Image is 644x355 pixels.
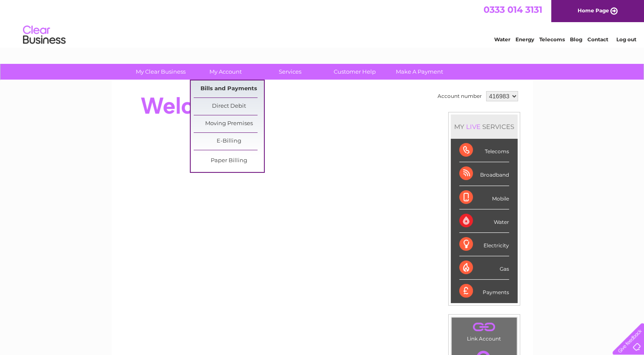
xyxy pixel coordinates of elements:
[194,152,264,169] a: Paper Billing
[451,115,518,139] div: MY SERVICES
[194,133,264,150] a: E-Billing
[484,4,542,15] a: 0333 014 3131
[616,36,636,43] a: Log out
[587,36,608,43] a: Contact
[459,233,509,256] div: Electricity
[435,89,484,103] td: Account number
[459,280,509,303] div: Payments
[459,139,509,162] div: Telecoms
[451,317,517,344] td: Link Account
[194,80,264,97] a: Bills and Payments
[459,162,509,186] div: Broadband
[384,64,455,80] a: Make A Payment
[121,5,524,41] div: Clear Business is a trading name of Verastar Limited (registered in [GEOGRAPHIC_DATA] No. 3667643...
[515,36,534,43] a: Energy
[459,209,509,233] div: Water
[255,64,325,80] a: Services
[539,36,565,43] a: Telecoms
[459,186,509,209] div: Mobile
[194,98,264,115] a: Direct Debit
[494,36,510,43] a: Water
[190,64,260,80] a: My Account
[126,64,196,80] a: My Clear Business
[194,115,264,132] a: Moving Premises
[23,22,66,48] img: logo.png
[459,256,509,280] div: Gas
[570,36,582,43] a: Blog
[320,64,390,80] a: Customer Help
[454,320,515,335] a: .
[464,123,482,131] div: LIVE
